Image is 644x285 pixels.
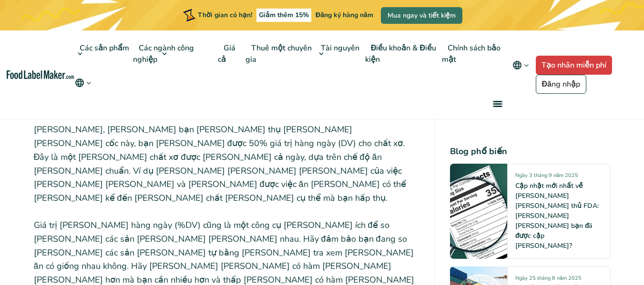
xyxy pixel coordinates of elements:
font: Các ngành công nghiệp [133,43,194,65]
font: Tạo nhãn miễn phí [542,60,606,70]
font: Giá cả [218,43,235,65]
font: Ngày 3 tháng 9 năm 2025 [515,172,578,179]
font: Các sản phẩm [80,43,129,53]
a: Tạo nhãn miễn phí [536,56,612,75]
a: Mua ngay và tiết kiệm [381,7,462,24]
button: Thay đổi ngôn ngữ [506,56,536,75]
a: Cập nhật mới nhất về [PERSON_NAME] [PERSON_NAME] thủ FDA: [PERSON_NAME] [PERSON_NAME] bạn đã được... [515,181,599,250]
a: Giá cả [218,30,235,77]
font: Điều khoản & Điều kiện [365,43,436,65]
a: Các sản phẩm [74,30,130,77]
font: Đăng nhập [542,79,580,89]
font: Ngày 25 tháng 8 năm 2025 [515,275,582,282]
a: Chính sách bảo mật [442,30,501,77]
font: Blog phổ biến [450,146,507,157]
font: Thuê một chuyên gia [245,43,312,65]
a: Đăng nhập [536,75,586,94]
font: Đăng ký hàng năm [316,10,373,20]
font: Thời gian có hạn! [198,10,252,20]
a: Thuê một chuyên gia [245,30,312,77]
font: Mua ngay và tiết kiệm [388,11,456,20]
font: Giảm thêm 15% [259,10,309,20]
a: Các ngành công nghiệp [133,30,194,77]
a: thực đơn [481,88,512,119]
a: Trang chủ của Food Label Maker [7,70,74,79]
a: Tài nguyên [315,30,360,77]
a: Điều khoản & Điều kiện [365,30,436,77]
button: Thay đổi ngôn ngữ [74,77,92,88]
font: Chính sách bảo mật [442,43,501,65]
font: [PERSON_NAME], [PERSON_NAME] bạn [PERSON_NAME] thụ [PERSON_NAME] [PERSON_NAME] cốc này, bạn [PERS... [34,124,406,204]
font: Tài nguyên [321,43,359,53]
